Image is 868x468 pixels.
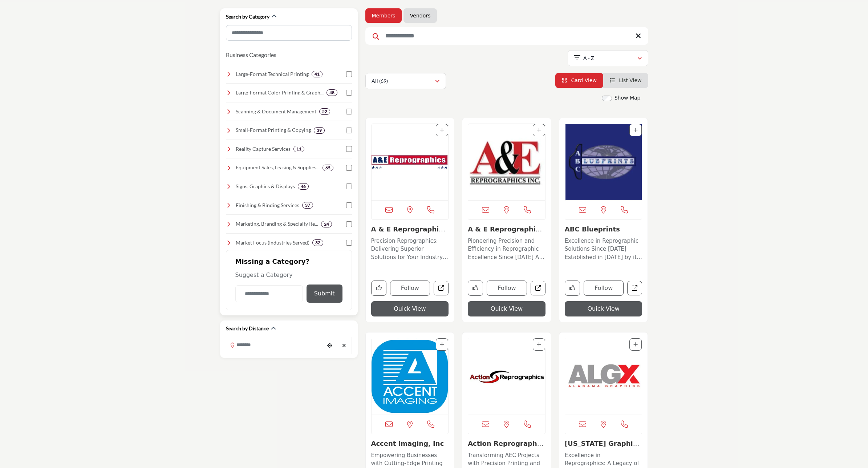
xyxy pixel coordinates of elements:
[236,220,318,227] h4: Marketing, Branding & Specialty Items: Design and creative services, marketing support, and speci...
[565,225,642,233] h3: ABC Blueprints
[468,235,545,262] a: Pioneering Precision and Efficiency in Reprographic Excellence Since [DATE] As a longstanding lea...
[236,164,320,171] h4: Equipment Sales, Leasing & Supplies: Equipment sales, leasing, service, and resale of plotters, s...
[468,338,545,415] img: Action Reprographics
[339,338,350,354] div: Clear search location
[365,73,446,89] button: All (69)
[346,146,352,152] input: Select Reality Capture Services checkbox
[372,12,396,19] a: Members
[440,342,444,347] a: Add To List
[410,12,430,19] a: Vendors
[346,221,352,227] input: Select Marketing, Branding & Specialty Items checkbox
[236,70,309,78] h4: Large-Format Technical Printing: High-quality printing for blueprints, construction and architect...
[565,124,642,200] img: ABC Blueprints
[302,202,313,209] div: 37 Results For Finishing & Binding Services
[346,183,352,189] input: Select Signs, Graphics & Displays checkbox
[322,109,327,114] b: 52
[487,281,527,296] button: Follow
[568,50,648,66] button: A - Z
[371,225,447,241] a: A & E Reprographics ...
[468,281,483,296] button: Like company
[371,440,444,447] a: Accent Imaging, Inc
[371,281,386,296] button: Like company
[468,124,545,200] a: Open Listing in new tab
[537,342,541,347] a: Add To List
[312,239,323,246] div: 32 Results For Market Focus (Industries Served)
[468,225,542,241] a: A & E Reprographics,...
[468,440,545,448] h3: Action Reprographics
[329,90,334,95] b: 48
[346,109,352,114] input: Select Scanning & Document Management checkbox
[565,281,580,296] button: Like company
[236,239,309,246] h4: Market Focus (Industries Served): Tailored solutions for industries like architecture, constructi...
[584,281,624,296] button: Follow
[325,165,330,170] b: 65
[537,127,541,133] a: Add To List
[565,235,642,262] a: Excellence in Reprographic Solutions Since [DATE] Established in [DATE] by its founder [PERSON_NA...
[372,338,449,415] img: Accent Imaging, Inc
[615,94,641,102] label: Show Map
[371,237,449,262] p: Precision Reprographics: Delivering Superior Solutions for Your Industry Needs Located in [GEOGRA...
[468,225,545,233] h3: A & E Reprographics, Inc. VA
[307,285,342,303] button: Submit
[468,440,543,455] a: Action Reprographics...
[226,25,352,41] input: Search Category
[298,183,309,190] div: 46 Results For Signs, Graphics & Displays
[633,127,638,133] a: Add To List
[372,124,449,200] a: Open Listing in new tab
[226,51,276,59] button: Business Categories
[346,90,352,96] input: Select Large-Format Color Printing & Graphics checkbox
[468,237,545,262] p: Pioneering Precision and Efficiency in Reprographic Excellence Since [DATE] As a longstanding lea...
[633,342,638,347] a: Add To List
[468,124,545,200] img: A & E Reprographics, Inc. VA
[236,183,295,190] h4: Signs, Graphics & Displays: Exterior/interior building signs, trade show booths, event displays, ...
[619,77,641,83] span: List View
[236,202,299,209] h4: Finishing & Binding Services: Laminating, binding, folding, trimming, and other finishing touches...
[371,301,449,316] button: Quick View
[346,71,352,77] input: Select Large-Format Technical Printing checkbox
[565,124,642,200] a: Open Listing in new tab
[323,165,333,171] div: 65 Results For Equipment Sales, Leasing & Supplies
[235,285,303,302] input: Category Name
[236,89,324,96] h4: Large-Format Color Printing & Graphics: Banners, posters, vehicle wraps, and presentation graphics.
[321,221,332,227] div: 24 Results For Marketing, Branding & Specialty Items
[565,301,642,316] button: Quick View
[372,77,388,85] p: All (69)
[236,108,316,115] h4: Scanning & Document Management: Digital conversion, archiving, indexing, secure storage, and stre...
[390,281,430,296] button: Follow
[226,325,269,332] h2: Search by Distance
[531,281,545,296] a: Open a-e-reprographics-inc-va in new tab
[372,124,449,200] img: A & E Reprographics - AZ
[371,235,449,262] a: Precision Reprographics: Delivering Superior Solutions for Your Industry Needs Located in [GEOGRA...
[326,89,337,96] div: 48 Results For Large-Format Color Printing & Graphics
[440,127,444,133] a: Add To List
[468,301,545,316] button: Quick View
[324,338,335,354] div: Choose your current location
[565,440,641,455] a: [US_STATE] Graphics & E...
[317,128,322,133] b: 39
[226,338,324,352] input: Search Location
[235,258,342,271] h2: Missing a Category?
[610,77,642,83] a: View List
[365,27,648,45] input: Search Keyword
[296,146,301,152] b: 11
[346,165,352,171] input: Select Equipment Sales, Leasing & Supplies checkbox
[627,281,642,296] a: Open abc-blueprints in new tab
[315,240,320,245] b: 32
[236,145,291,153] h4: Reality Capture Services: Laser scanning, BIM modeling, photogrammetry, 3D scanning, and other ad...
[346,128,352,133] input: Select Small-Format Printing & Copying checkbox
[315,72,320,77] b: 41
[372,338,449,415] a: Open Listing in new tab
[346,240,352,246] input: Select Market Focus (Industries Served) checkbox
[293,146,304,152] div: 11 Results For Reality Capture Services
[565,338,642,415] img: Alabama Graphics & Engineering Supply, Inc.
[468,338,545,415] a: Open Listing in new tab
[565,237,642,262] p: Excellence in Reprographic Solutions Since [DATE] Established in [DATE] by its founder [PERSON_NA...
[434,281,449,296] a: Open a-e-reprographics-az in new tab
[346,202,352,208] input: Select Finishing & Binding Services checkbox
[314,127,325,134] div: 39 Results For Small-Format Printing & Copying
[583,55,594,62] p: A - Z
[571,77,596,83] span: Card View
[301,184,306,189] b: 46
[226,13,269,20] h2: Search by Category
